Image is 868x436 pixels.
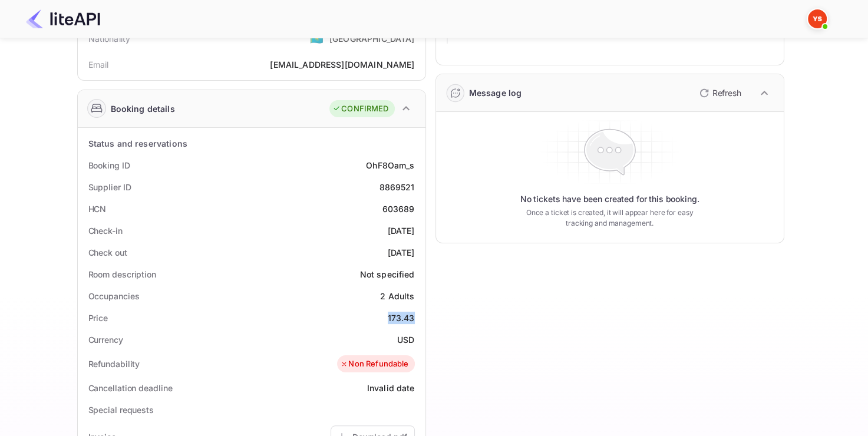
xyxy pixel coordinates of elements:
[388,224,415,237] div: [DATE]
[310,28,324,49] span: United States
[270,58,414,71] div: [EMAIL_ADDRESS][DOMAIN_NAME]
[367,382,415,394] div: Invalid date
[388,246,415,259] div: [DATE]
[397,333,414,346] div: USD
[88,333,123,346] div: Currency
[88,159,130,171] div: Booking ID
[88,58,109,71] div: Email
[517,207,703,229] p: Once a ticket is created, it will appear here for easy tracking and management.
[88,137,187,150] div: Status and reservations
[88,290,140,302] div: Occupancies
[379,181,414,193] div: 8869521
[469,87,522,99] div: Message log
[382,203,415,215] div: 603689
[88,268,156,280] div: Room description
[111,103,175,115] div: Booking details
[332,103,388,115] div: CONFIRMED
[88,358,140,370] div: Refundability
[808,9,827,28] img: Yandex Support
[360,268,415,280] div: Not specified
[329,32,415,45] div: [GEOGRAPHIC_DATA]
[88,203,107,215] div: HCN
[692,84,746,103] button: Refresh
[88,246,127,259] div: Check out
[26,9,100,28] img: LiteAPI Logo
[380,290,414,302] div: 2 Adults
[88,181,131,193] div: Supplier ID
[88,312,108,324] div: Price
[712,87,741,99] p: Refresh
[366,159,414,171] div: OhF8Oam_s
[88,404,154,416] div: Special requests
[88,224,123,237] div: Check-in
[520,193,699,205] p: No tickets have been created for this booking.
[340,358,408,370] div: Non Refundable
[388,312,415,324] div: 173.43
[88,32,131,45] div: Nationality
[88,382,173,394] div: Cancellation deadline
